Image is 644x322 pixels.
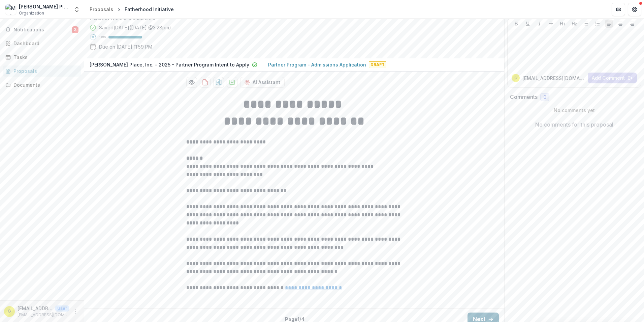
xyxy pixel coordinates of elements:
div: Proposals [13,68,76,75]
button: Ordered List [593,20,602,28]
button: Align Center [616,20,624,28]
button: Strike [547,20,555,28]
button: Heading 2 [570,20,578,28]
p: No comments for this proposal [535,120,613,129]
button: Open entity switcher [72,3,82,16]
button: Notifications3 [3,24,81,35]
p: Due on [DATE] 11:59 PM [99,43,152,50]
p: No comments yet [510,107,639,114]
a: Documents [3,79,81,90]
p: [EMAIL_ADDRESS][DOMAIN_NAME] [18,312,69,318]
p: [EMAIL_ADDRESS][DOMAIN_NAME] [522,75,585,82]
button: download-proposal [200,77,211,88]
button: Align Left [605,20,613,28]
a: Tasks [3,52,81,63]
button: Italicize [536,20,544,28]
button: Get Help [628,3,641,16]
p: 100 % [99,35,106,39]
div: Proposals [90,6,113,13]
p: Partner Program - Admissions Application [268,61,366,68]
div: grants@madonnaplace.org [8,309,11,314]
button: AI Assistant [240,77,285,88]
p: [EMAIL_ADDRESS][DOMAIN_NAME] [18,305,53,312]
button: Preview a0ca772b-31ba-40f6-b3d3-05a6a2ee6125-1.pdf [186,77,197,88]
span: Notifications [13,27,72,33]
div: Saved [DATE] ( [DATE] @ 3:28pm ) [99,24,171,31]
p: [PERSON_NAME] Place, Inc. - 2025 - Partner Program Intent to Apply [90,61,249,68]
button: Heading 1 [558,20,567,28]
div: [PERSON_NAME] Place, Inc. [19,3,69,10]
div: Tasks [13,54,76,61]
button: Bullet List [582,20,590,28]
div: Dashboard [13,40,76,47]
span: Organization [19,10,44,16]
a: Proposals [87,4,116,14]
button: Partners [612,3,625,16]
button: Bold [512,20,520,28]
a: Dashboard [3,38,81,49]
a: Proposals [3,65,81,77]
button: Underline [524,20,532,28]
p: User [55,305,69,312]
span: Draft [369,61,386,68]
button: download-proposal [227,77,237,88]
img: Madonna Place, Inc. [5,4,16,15]
button: Align Right [628,20,636,28]
button: Add Comment [588,73,637,83]
button: More [72,307,80,316]
div: Fatherhood Initiative [125,6,174,13]
span: 3 [72,26,78,33]
div: Documents [13,81,76,88]
h2: Comments [510,94,538,100]
nav: breadcrumb [87,4,176,14]
button: download-proposal [213,77,224,88]
span: 0 [543,95,546,100]
div: grants@madonnaplace.org [514,76,517,80]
